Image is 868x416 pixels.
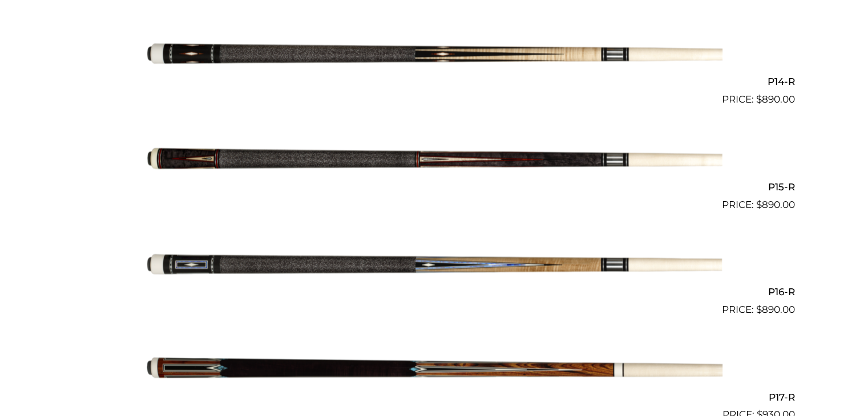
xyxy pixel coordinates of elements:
[74,7,795,107] a: P14-R $890.00
[74,71,795,92] h2: P14-R
[146,217,722,313] img: P16-R
[74,282,795,303] h2: P16-R
[74,176,795,197] h2: P15-R
[146,7,722,103] img: P14-R
[74,386,795,407] h2: P17-R
[146,112,722,207] img: P15-R
[756,304,762,315] span: $
[756,93,762,105] span: $
[756,93,795,105] bdi: 890.00
[74,217,795,317] a: P16-R $890.00
[756,199,795,210] bdi: 890.00
[756,304,795,315] bdi: 890.00
[756,199,762,210] span: $
[74,112,795,212] a: P15-R $890.00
